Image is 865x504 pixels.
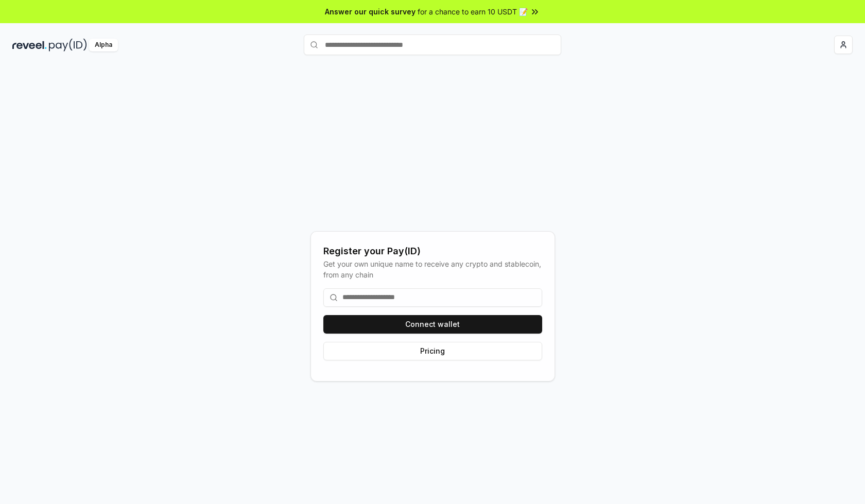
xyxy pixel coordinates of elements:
[12,39,47,51] img: reveel_dark
[89,39,118,51] div: Alpha
[49,39,87,51] img: pay_id
[323,258,542,280] div: Get your own unique name to receive any crypto and stablecoin, from any chain
[323,315,542,334] button: Connect wallet
[323,342,542,360] button: Pricing
[325,6,416,17] span: Answer our quick survey
[323,244,542,258] div: Register your Pay(ID)
[418,6,528,17] span: for a chance to earn 10 USDT 📝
